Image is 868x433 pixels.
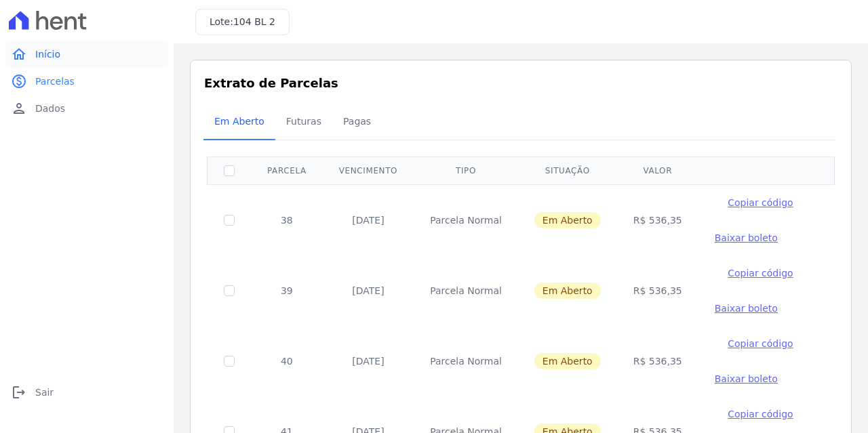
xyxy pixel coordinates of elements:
th: Vencimento [323,157,414,184]
span: Em Aberto [534,353,601,369]
a: Baixar boleto [715,372,778,386]
a: logoutSair [5,379,168,406]
span: Futuras [278,108,330,135]
th: Situação [518,157,617,184]
a: Baixar boleto [715,231,778,245]
i: home [11,46,27,62]
a: Pagas [332,105,382,140]
button: Copiar código [715,337,806,350]
span: Em Aberto [534,212,601,228]
a: personDados [5,95,168,122]
span: Baixar boleto [715,373,778,384]
td: [DATE] [323,326,414,396]
th: Parcela [251,157,323,184]
span: 104 BL 2 [233,16,275,27]
span: Dados [35,102,65,115]
td: R$ 536,35 [617,184,698,255]
button: Copiar código [715,407,806,421]
span: Copiar código [728,338,793,349]
td: R$ 536,35 [617,255,698,326]
button: Copiar código [715,196,806,209]
td: [DATE] [323,255,414,326]
span: Copiar código [728,268,793,279]
td: 40 [251,326,323,396]
td: Parcela Normal [414,326,518,396]
td: Parcela Normal [414,255,518,326]
span: Em Aberto [534,283,601,299]
th: Tipo [414,157,518,184]
span: Baixar boleto [715,303,778,314]
span: Copiar código [728,409,793,419]
span: Sair [35,386,54,399]
a: Futuras [275,105,332,140]
i: person [11,100,27,117]
button: Copiar código [715,266,806,280]
span: Baixar boleto [715,232,778,243]
i: logout [11,384,27,400]
i: paid [11,73,27,89]
td: R$ 536,35 [617,326,698,396]
td: [DATE] [323,184,414,255]
span: Pagas [335,108,379,135]
span: Copiar código [728,197,793,208]
h3: Lote: [210,15,275,29]
th: Valor [617,157,698,184]
td: 39 [251,255,323,326]
span: Em Aberto [206,108,273,135]
td: Parcela Normal [414,184,518,255]
a: homeInício [5,41,168,68]
span: Parcelas [35,75,75,88]
td: 38 [251,184,323,255]
span: Início [35,47,60,61]
a: paidParcelas [5,68,168,95]
h3: Extrato de Parcelas [204,74,837,92]
a: Baixar boleto [715,302,778,315]
a: Em Aberto [203,105,275,140]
